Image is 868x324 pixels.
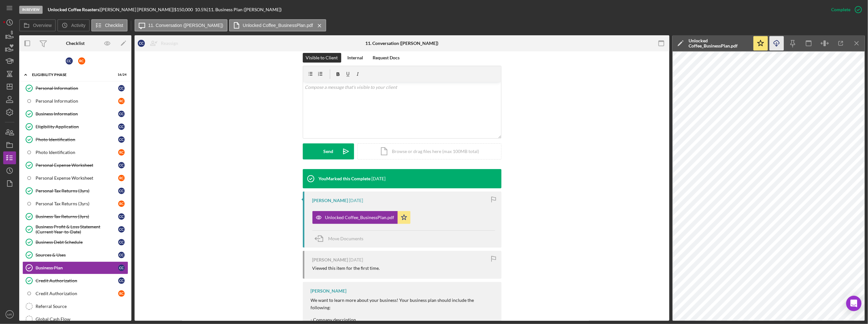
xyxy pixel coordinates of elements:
[311,288,347,294] div: [PERSON_NAME]
[306,53,338,63] div: Visible to Client
[118,98,125,104] div: R C
[22,274,128,287] a: Credit AuthorizationCC
[22,133,128,146] a: Photo IdentificationCC
[174,7,193,12] span: $150,000
[22,249,128,261] a: Sources & UsesCC
[118,136,125,143] div: C C
[370,53,403,63] button: Request Docs
[32,73,111,77] div: Eligibility Phase
[328,236,364,241] span: Move Documents
[36,265,118,270] div: Business Plan
[19,6,43,14] div: In Review
[22,120,128,133] a: Eligibility ApplicationCC
[22,82,128,95] a: Personal InformationCC
[312,257,348,262] div: [PERSON_NAME]
[105,23,123,28] label: Checklist
[7,313,12,316] text: MR
[118,111,125,117] div: C C
[33,23,52,28] label: Overview
[118,277,125,284] div: C C
[48,7,101,12] div: |
[846,296,862,311] div: Open Intercom Messenger
[312,266,380,271] div: Viewed this item for the first time.
[22,236,128,249] a: Business Debt ScheduleCC
[22,223,128,236] a: Business Profit & Loss Statement (Current Year-to-Date)CC
[22,300,128,313] a: Referral Source
[365,41,438,46] div: 11. Conversation ([PERSON_NAME])
[71,23,85,28] label: Activity
[22,287,128,300] a: Credit AuthorizationRC
[344,53,367,63] button: Internal
[207,7,282,12] div: | 11. Business Plan ([PERSON_NAME])
[36,252,118,258] div: Sources & Uses
[303,53,341,63] button: Visible to Client
[118,124,125,130] div: C C
[101,7,174,12] div: [PERSON_NAME] [PERSON_NAME] |
[831,3,850,16] div: Complete
[118,200,125,207] div: R C
[118,175,125,181] div: R C
[66,57,73,64] div: C C
[22,197,128,210] a: Personal Tax Returns (3yrs)RC
[312,211,410,224] button: Unlocked Coffee_BusinessPlan.pdf
[3,308,16,321] button: MR
[348,53,363,63] div: Internal
[22,184,128,197] a: Personal Tax Returns (3yrs)CC
[118,213,125,220] div: C C
[22,172,128,184] a: Personal Expense WorksheetRC
[349,257,363,262] time: 2025-08-20 19:31
[36,175,118,181] div: Personal Expense Worksheet
[91,19,128,31] button: Checklist
[349,198,363,203] time: 2025-08-21 02:15
[312,198,348,203] div: [PERSON_NAME]
[311,297,495,311] p: We want to learn more about your business! Your business plan should include the following:
[22,159,128,172] a: Personal Expense WorksheetCC
[36,111,118,116] div: Business Information
[22,95,128,107] a: Personal InformationRC
[36,240,118,245] div: Business Debt Schedule
[36,317,128,322] div: Global Cash Flow
[66,41,85,46] div: Checklist
[303,143,354,159] button: Send
[118,265,125,271] div: C C
[311,316,495,323] p: - Company description​
[323,143,333,159] div: Send
[36,163,118,168] div: Personal Expense Worksheet
[372,176,386,181] time: 2025-08-21 12:50
[19,19,56,31] button: Overview
[57,19,89,31] button: Activity
[22,210,128,223] a: Business Tax Returns (3yrs)CC
[118,226,125,233] div: C C
[373,53,400,63] div: Request Docs
[22,107,128,120] a: Business InformationCC
[325,215,394,220] div: Unlocked Coffee_BusinessPlan.pdf
[36,278,118,283] div: Credit Authorization
[36,137,118,142] div: Photo Identification
[22,146,128,159] a: Photo IdentificationRC
[195,7,207,12] div: 10.5 %
[36,214,118,219] div: Business Tax Returns (3yrs)
[36,224,118,234] div: Business Profit & Loss Statement (Current Year-to-Date)
[36,304,128,309] div: Referral Source
[115,73,127,77] div: 16 / 24
[135,19,227,31] button: 11. Conversation ([PERSON_NAME])
[36,150,118,155] div: Photo Identification
[118,252,125,258] div: C C
[118,162,125,168] div: C C
[138,40,145,47] div: C C
[319,176,371,181] div: You Marked this Complete
[118,85,125,91] div: C C
[689,38,749,48] div: Unlocked Coffee_BusinessPlan.pdf
[229,19,326,31] button: Unlocked Coffee_BusinessPlan.pdf
[36,201,118,206] div: Personal Tax Returns (3yrs)
[118,188,125,194] div: C C
[243,23,313,28] label: Unlocked Coffee_BusinessPlan.pdf
[825,3,865,16] button: Complete
[36,86,118,91] div: Personal Information
[118,239,125,245] div: C C
[161,37,178,50] div: Reassign
[36,291,118,296] div: Credit Authorization
[22,261,128,274] a: Business PlanCC
[48,7,99,12] b: Unlocked Coffee Roasters
[312,231,370,247] button: Move Documents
